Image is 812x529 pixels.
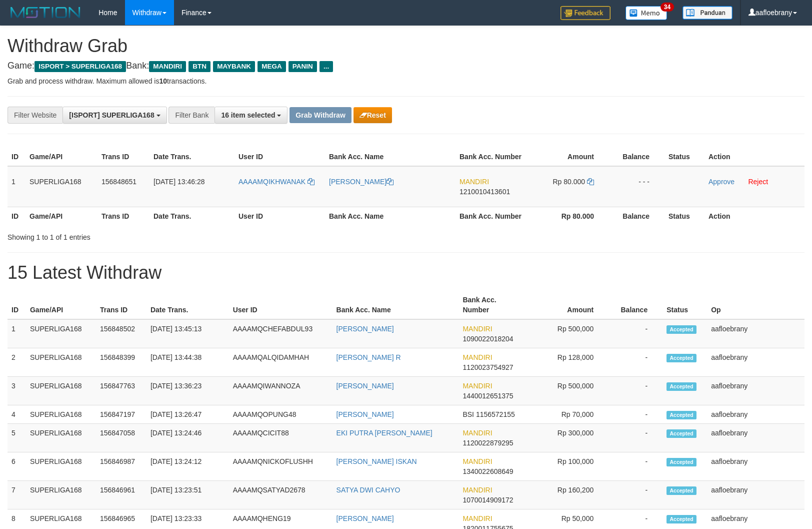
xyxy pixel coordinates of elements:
strong: 10 [159,77,167,85]
th: Op [707,291,804,319]
span: Copy 1210010413601 to clipboard [459,188,510,196]
th: Balance [609,148,664,166]
td: - [608,319,662,348]
span: [DATE] 13:46:28 [153,178,204,186]
span: MANDIRI [462,457,492,465]
span: Copy 1340022608649 to clipboard [462,467,513,475]
td: [DATE] 13:23:51 [146,481,229,509]
td: 156847197 [96,405,146,424]
th: Balance [608,291,662,319]
td: 3 [7,377,26,405]
span: MANDIRI [149,61,186,72]
td: SUPERLIGA168 [26,319,96,348]
span: MANDIRI [459,178,489,186]
a: [PERSON_NAME] [336,382,394,390]
span: Accepted [666,354,696,362]
td: 156848502 [96,319,146,348]
h1: Withdraw Grab [7,36,804,56]
th: Balance [609,207,664,225]
td: 1 [7,319,26,348]
span: Accepted [666,325,696,334]
span: MANDIRI [462,353,492,361]
td: [DATE] 13:26:47 [146,405,229,424]
th: ID [7,291,26,319]
button: Grab Withdraw [289,107,351,123]
td: Rp 160,200 [527,481,608,509]
img: Feedback.jpg [560,6,610,20]
th: Bank Acc. Number [458,291,527,319]
td: - [608,405,662,424]
a: Approve [708,178,734,186]
td: SUPERLIGA168 [26,405,96,424]
a: [PERSON_NAME] R [336,353,401,361]
td: 1 [7,166,25,207]
th: Date Trans. [149,207,234,225]
div: Filter Bank [168,107,214,124]
th: User ID [229,291,332,319]
span: Accepted [666,411,696,419]
th: User ID [234,148,325,166]
th: Rp 80.000 [526,207,609,225]
td: AAAAMQCHEFABDUL93 [229,319,332,348]
span: Copy 1120023754927 to clipboard [462,363,513,371]
span: 16 item selected [221,111,275,119]
a: [PERSON_NAME] [336,514,394,522]
h1: 15 Latest Withdraw [7,263,804,283]
td: Rp 128,000 [527,348,608,377]
img: panduan.png [682,6,732,20]
th: ID [7,148,25,166]
td: - [608,348,662,377]
td: aafloebrany [707,405,804,424]
td: SUPERLIGA168 [26,424,96,452]
td: AAAAMQSATYAD2678 [229,481,332,509]
span: ... [319,61,333,72]
span: Accepted [666,382,696,391]
th: Trans ID [97,207,149,225]
img: Button%20Memo.svg [625,6,667,20]
a: [PERSON_NAME] [329,178,393,186]
span: MANDIRI [462,325,492,333]
h4: Game: Bank: [7,61,804,71]
span: Accepted [666,458,696,466]
a: Copy 80000 to clipboard [587,178,594,186]
td: AAAAMQNICKOFLUSHH [229,452,332,481]
td: [DATE] 13:44:38 [146,348,229,377]
td: aafloebrany [707,319,804,348]
span: BTN [188,61,210,72]
td: 6 [7,452,26,481]
a: [PERSON_NAME] [336,325,394,333]
td: - [608,424,662,452]
span: Copy 1440012651375 to clipboard [462,392,513,400]
th: Status [664,148,704,166]
th: Game/API [25,207,97,225]
span: 156848651 [101,178,136,186]
td: Rp 70,000 [527,405,608,424]
span: MAYBANK [213,61,255,72]
td: AAAAMQALQIDAMHAH [229,348,332,377]
th: Bank Acc. Number [455,207,526,225]
p: Grab and process withdraw. Maximum allowed is transactions. [7,76,804,86]
span: Accepted [666,515,696,523]
th: Action [704,148,804,166]
td: Rp 500,000 [527,319,608,348]
th: Trans ID [97,148,149,166]
td: [DATE] 13:24:12 [146,452,229,481]
div: Filter Website [7,107,62,124]
span: MANDIRI [462,429,492,437]
td: 156848399 [96,348,146,377]
td: AAAAMQOPUNG48 [229,405,332,424]
span: 34 [660,3,674,12]
th: Trans ID [96,291,146,319]
th: Bank Acc. Name [325,148,455,166]
td: aafloebrany [707,452,804,481]
td: SUPERLIGA168 [26,348,96,377]
th: Date Trans. [149,148,234,166]
span: [ISPORT] SUPERLIGA168 [69,111,154,119]
td: 4 [7,405,26,424]
td: - [608,452,662,481]
a: [PERSON_NAME] ISKAN [336,457,417,465]
td: 156847763 [96,377,146,405]
td: Rp 100,000 [527,452,608,481]
span: PANIN [288,61,317,72]
div: Showing 1 to 1 of 1 entries [7,228,331,242]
